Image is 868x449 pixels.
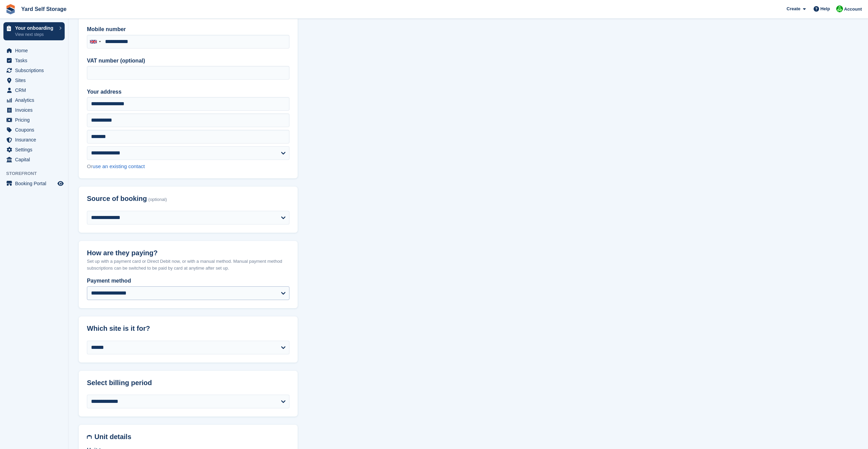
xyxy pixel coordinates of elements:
img: Nicholas Bellwood [836,5,843,12]
span: CRM [15,85,56,95]
span: Settings [15,145,56,154]
span: Capital [15,155,56,164]
label: Your address [87,88,289,96]
a: menu [3,135,65,145]
a: menu [3,56,65,65]
a: menu [3,115,65,125]
a: menu [3,46,65,55]
a: Yard Self Storage [18,3,69,15]
span: (optional) [148,197,167,202]
a: menu [3,155,65,164]
a: Preview store [56,179,65,188]
a: menu [3,95,65,105]
span: Booking Portal [15,179,56,188]
h2: Which site is it for? [87,325,289,332]
p: Your onboarding [15,26,56,30]
a: menu [3,66,65,75]
label: VAT number (optional) [87,57,289,65]
a: menu [3,145,65,154]
span: Coupons [15,125,56,135]
p: Set up with a payment card or Direct Debit now, or with a manual method. Manual payment method su... [87,258,289,271]
span: Insurance [15,135,56,145]
span: Pricing [15,115,56,125]
a: menu [3,125,65,135]
img: stora-icon-8386f47178a22dfd0bd8f6a31ec36ba5ce8667c1dd55bd0f319d3a0aa187defe.svg [5,4,16,14]
span: Home [15,46,56,55]
span: Analytics [15,95,56,105]
a: menu [3,179,65,188]
div: Or [87,163,289,171]
span: Subscriptions [15,66,56,75]
a: menu [3,105,65,115]
span: Tasks [15,56,56,65]
h2: How are they paying? [87,249,289,257]
span: Source of booking [87,195,147,203]
label: Mobile number [87,25,289,33]
p: View next steps [15,31,56,38]
span: Account [844,6,862,13]
a: Your onboarding View next steps [3,22,65,40]
label: Payment method [87,277,289,285]
h2: Unit details [94,433,289,441]
h2: Select billing period [87,379,289,387]
a: use an existing contact [93,163,145,169]
span: Invoices [15,105,56,115]
span: Sites [15,76,56,85]
div: United Kingdom: +44 [87,35,103,48]
span: Storefront [6,170,68,177]
img: unit-details-icon-595b0c5c156355b767ba7b61e002efae458ec76ed5ec05730b8e856ff9ea34a9.svg [87,433,92,441]
a: menu [3,76,65,85]
span: Help [820,5,830,12]
a: menu [3,85,65,95]
span: Create [787,5,800,12]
